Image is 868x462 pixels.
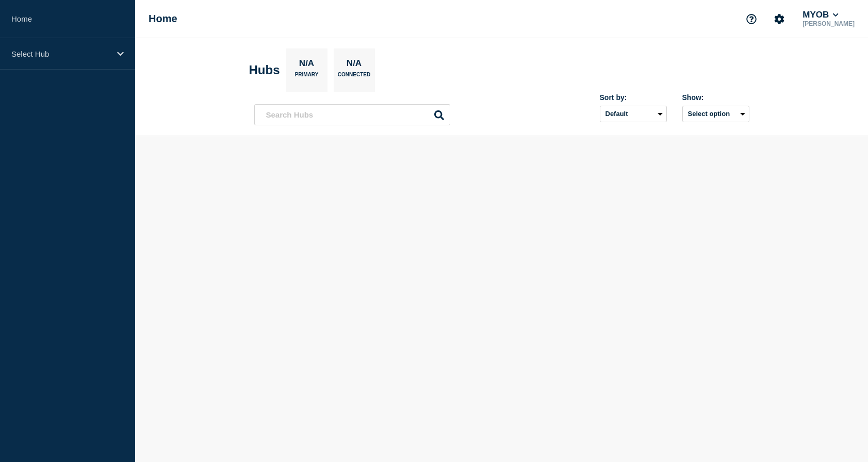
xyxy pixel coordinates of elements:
p: [PERSON_NAME] [800,20,857,27]
div: Sort by: [600,93,667,102]
h1: Home [149,13,177,25]
button: Select option [682,106,749,122]
button: Account settings [768,8,790,30]
h2: Hubs [249,63,280,77]
button: Support [741,8,762,30]
p: Primary [295,72,319,82]
p: N/A [295,58,318,72]
div: Show: [682,93,749,102]
input: Search Hubs [254,104,450,125]
p: Connected [338,72,370,82]
button: MYOB [800,10,841,20]
p: Select Hub [11,49,110,58]
p: N/A [342,58,365,72]
select: Sort by [600,106,667,122]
